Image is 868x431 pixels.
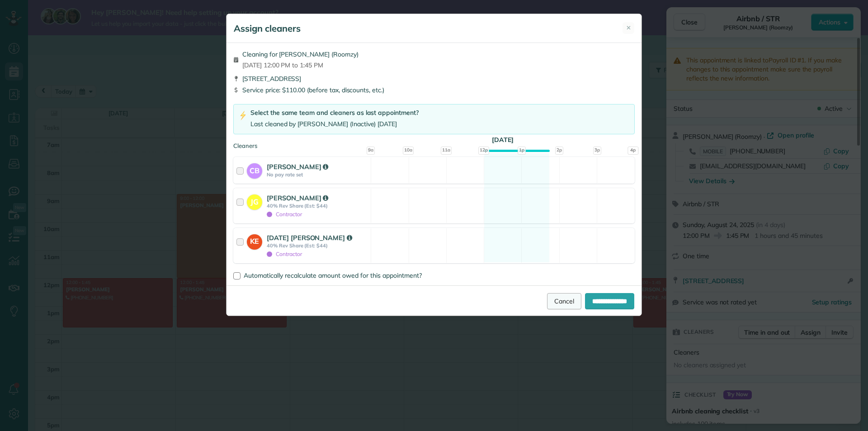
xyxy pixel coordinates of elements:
div: Select the same team and cleaners as last appointment? [250,108,419,118]
h5: Assign cleaners [234,22,301,35]
strong: [DATE] [PERSON_NAME] [267,233,352,242]
a: Cancel [547,293,581,309]
strong: [PERSON_NAME] [267,194,328,202]
strong: 40% Rev Share (Est: $44) [267,242,368,249]
span: Cleaning for [PERSON_NAME] (Roomzy) [242,50,359,59]
strong: KE [247,234,262,247]
strong: No pay rate set [267,171,368,178]
span: ✕ [626,24,631,32]
strong: [PERSON_NAME] [267,162,328,171]
img: lightning-bolt-icon-94e5364df696ac2de96d3a42b8a9ff6ba979493684c50e6bbbcda72601fa0d29.png [239,111,247,120]
div: Cleaners [233,142,635,144]
strong: 40% Rev Share (Est: $44) [267,203,368,209]
div: [STREET_ADDRESS] [233,74,635,83]
span: Contractor [267,251,302,257]
span: Automatically recalculate amount owed for this appointment? [244,271,422,279]
div: Last cleaned by [PERSON_NAME] (Inactive) [DATE] [250,119,419,129]
span: [DATE] 12:00 PM to 1:45 PM [242,61,359,70]
span: Contractor [267,211,302,218]
strong: CB [247,163,262,176]
strong: JG [247,194,262,207]
div: Service price: $110.00 (before tax, discounts, etc.) [233,85,635,95]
